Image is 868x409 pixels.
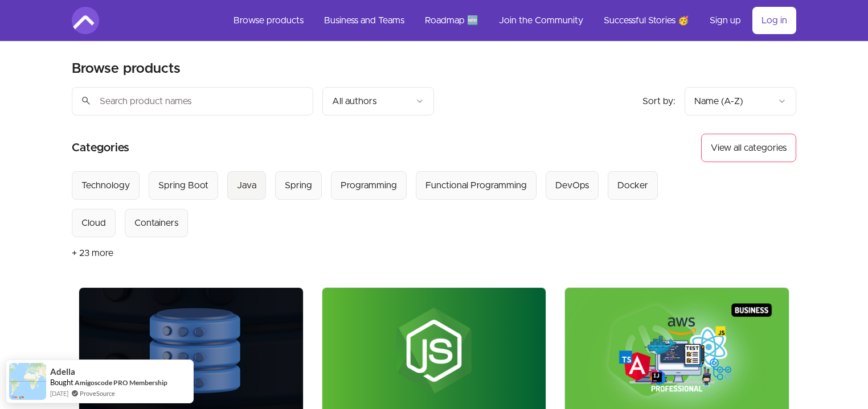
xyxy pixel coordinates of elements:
[75,378,167,387] a: Amigoscode PRO Membership
[81,216,106,230] div: Cloud
[9,363,46,400] img: provesource social proof notification image
[80,389,115,398] a: ProveSource
[50,389,68,398] span: [DATE]
[416,7,488,34] a: Roadmap 🆕
[50,367,75,377] span: Adella
[158,179,208,192] div: Spring Boot
[81,179,130,192] div: Technology
[81,93,91,109] span: search
[341,179,397,192] div: Programming
[72,87,313,115] input: Search product names
[315,7,413,34] a: Business and Teams
[72,237,113,269] button: + 23 more
[72,134,129,162] h2: Categories
[642,97,675,106] span: Sort by:
[322,87,434,115] button: Filter by author
[752,7,796,34] a: Log in
[72,60,181,78] h2: Browse products
[490,7,592,34] a: Join the Community
[595,7,698,34] a: Successful Stories 🥳
[701,134,796,162] button: View all categories
[685,87,796,115] button: Product sort options
[224,7,796,34] nav: Main
[285,179,312,192] div: Spring
[134,216,178,230] div: Containers
[50,378,73,387] span: Bought
[701,7,750,34] a: Sign up
[237,179,256,192] div: Java
[72,7,99,34] img: Amigoscode logo
[425,179,527,192] div: Functional Programming
[617,179,648,192] div: Docker
[555,179,589,192] div: DevOps
[224,7,313,34] a: Browse products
